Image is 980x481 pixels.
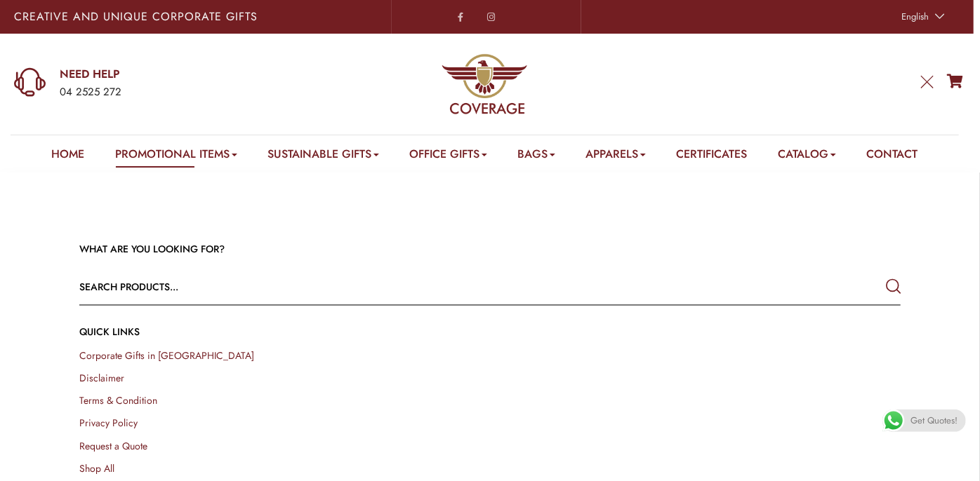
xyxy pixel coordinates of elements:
[14,11,385,22] p: Creative and Unique Corporate Gifts
[911,409,958,432] span: Get Quotes!
[677,146,748,168] a: Certificates
[79,270,736,304] input: Search products...
[60,83,317,102] div: 04 2525 272
[79,416,138,430] a: Privacy Policy
[779,146,836,168] a: Catalog
[52,146,85,168] a: Home
[60,67,317,82] a: NEED HELP
[867,146,918,168] a: Contact
[79,243,901,257] h3: WHAT ARE YOU LOOKING FOR?
[586,146,646,168] a: Apparels
[410,146,487,168] a: Office Gifts
[116,146,237,168] a: Promotional Items
[79,461,114,475] a: Shop All
[79,438,147,452] a: Request a Quote
[79,393,157,407] a: Terms & Condition
[901,10,929,23] span: English
[79,325,901,339] h4: QUICK LINKs
[894,7,948,27] a: English
[79,348,254,363] a: Corporate Gifts in [GEOGRAPHIC_DATA]
[268,146,379,168] a: Sustainable Gifts
[79,371,124,385] a: Disclaimer
[518,146,555,168] a: Bags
